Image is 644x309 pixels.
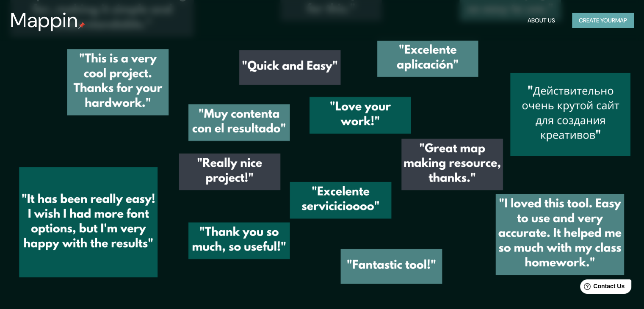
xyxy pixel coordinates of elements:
[569,276,635,300] iframe: Help widget launcher
[78,22,85,29] img: mappin-pin
[10,8,78,32] h3: Mappin
[524,13,558,28] button: About Us
[572,13,634,28] button: Create yourmap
